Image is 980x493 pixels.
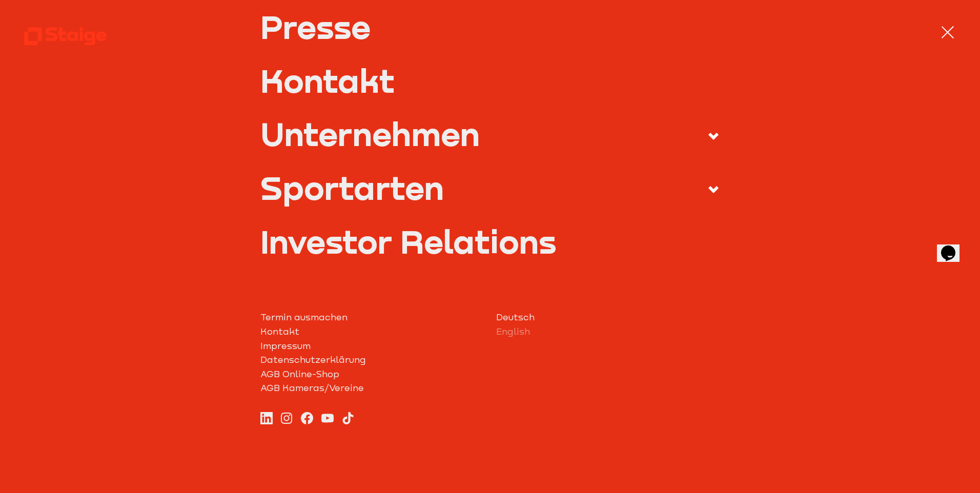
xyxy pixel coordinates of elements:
a: Kontakt [260,325,484,339]
a: Termin ausmachen [260,311,484,325]
a: Impressum [260,339,484,354]
a: Investor Relations [260,225,720,257]
a: AGB Online-Shop [260,367,484,382]
iframe: chat widget [937,231,970,262]
div: Unternehmen [260,117,480,150]
a: Datenschutzerklärung [260,353,484,367]
a: Deutsch [496,311,720,325]
a: English [496,325,720,339]
div: Sportarten [260,171,444,203]
a: Presse [260,10,720,43]
a: Kontakt [260,64,720,96]
a: AGB Kameras/Vereine [260,381,484,396]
